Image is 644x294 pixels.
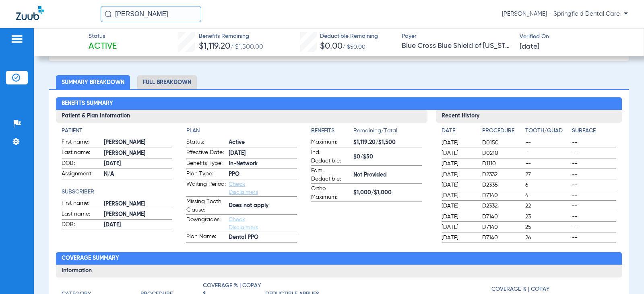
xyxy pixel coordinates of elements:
[436,110,621,123] h3: Recent History
[525,223,569,231] span: 25
[229,160,297,168] span: In-Network
[229,201,297,210] span: Does not apply
[137,75,197,89] li: Full Breakdown
[229,181,258,195] a: Check Disclaimers
[229,217,258,230] a: Check Disclaimers
[572,127,616,135] h4: Surface
[572,181,616,189] span: --
[442,223,475,231] span: [DATE]
[482,202,522,210] span: D2332
[572,191,616,199] span: --
[62,159,101,169] span: DOB:
[16,6,44,20] img: Zuub Logo
[525,160,569,168] span: --
[525,181,569,189] span: 6
[572,213,616,221] span: --
[482,223,522,231] span: D7140
[62,188,172,196] h4: Subscriber
[442,127,475,138] app-breakdown-title: Date
[525,171,569,179] span: 27
[482,171,522,179] span: D2332
[311,148,351,165] span: Ind. Deductible:
[525,149,569,157] span: --
[482,213,522,221] span: D7140
[89,32,117,41] span: Status
[62,127,172,135] h4: Patient
[343,44,365,50] span: / $50.00
[186,159,226,169] span: Benefits Type:
[482,127,522,135] h4: Procedure
[62,199,101,209] span: First name:
[229,149,297,158] span: [DATE]
[56,252,621,265] h2: Coverage Summary
[572,171,616,179] span: --
[572,149,616,157] span: --
[104,210,172,219] span: [PERSON_NAME]
[442,171,475,179] span: [DATE]
[186,127,297,135] h4: Plan
[230,44,263,50] span: / $1,500.00
[56,265,621,278] h3: Information
[186,170,226,179] span: Plan Type:
[353,127,422,138] span: Remaining/Total
[572,234,616,242] span: --
[10,34,23,44] img: hamburger-icon
[442,127,475,135] h4: Date
[311,127,353,135] h4: Benefits
[525,139,569,147] span: --
[104,160,172,168] span: [DATE]
[520,42,539,52] span: [DATE]
[442,234,475,242] span: [DATE]
[56,75,130,89] li: Summary Breakdown
[572,160,616,168] span: --
[442,181,475,189] span: [DATE]
[104,200,172,208] span: [PERSON_NAME]
[525,127,569,138] app-breakdown-title: Tooth/Quad
[104,149,172,158] span: [PERSON_NAME]
[62,210,101,220] span: Last name:
[186,180,226,196] span: Waiting Period:
[402,41,513,51] span: Blue Cross Blue Shield of [US_STATE]
[62,148,101,158] span: Last name:
[482,139,522,147] span: D0150
[62,220,101,230] span: DOB:
[442,160,475,168] span: [DATE]
[186,216,226,232] span: Downgrades:
[353,153,422,161] span: $0/$50
[482,181,522,189] span: D2335
[229,233,297,242] span: Dental PPO
[525,127,569,135] h4: Tooth/Quad
[482,149,522,157] span: D0210
[353,171,422,179] span: Not Provided
[442,191,475,199] span: [DATE]
[311,167,351,183] span: Fam. Deductible:
[62,138,101,148] span: First name:
[353,138,422,147] span: $1,119.20/$1,500
[402,32,513,41] span: Payer
[229,138,297,147] span: Active
[525,202,569,210] span: 22
[520,33,631,41] span: Verified On
[572,139,616,147] span: --
[482,191,522,199] span: D7140
[186,148,226,158] span: Effective Date:
[229,170,297,179] span: PPO
[482,160,522,168] span: D1110
[62,170,101,179] span: Assignment:
[105,10,112,18] img: Search Icon
[442,213,475,221] span: [DATE]
[199,32,263,41] span: Benefits Remaining
[442,149,475,157] span: [DATE]
[320,42,343,51] span: $0.00
[482,127,522,138] app-breakdown-title: Procedure
[199,42,230,51] span: $1,119.20
[104,138,172,147] span: [PERSON_NAME]
[525,191,569,199] span: 4
[186,197,226,214] span: Missing Tooth Clause:
[525,234,569,242] span: 26
[104,221,172,229] span: [DATE]
[320,32,378,41] span: Deductible Remaining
